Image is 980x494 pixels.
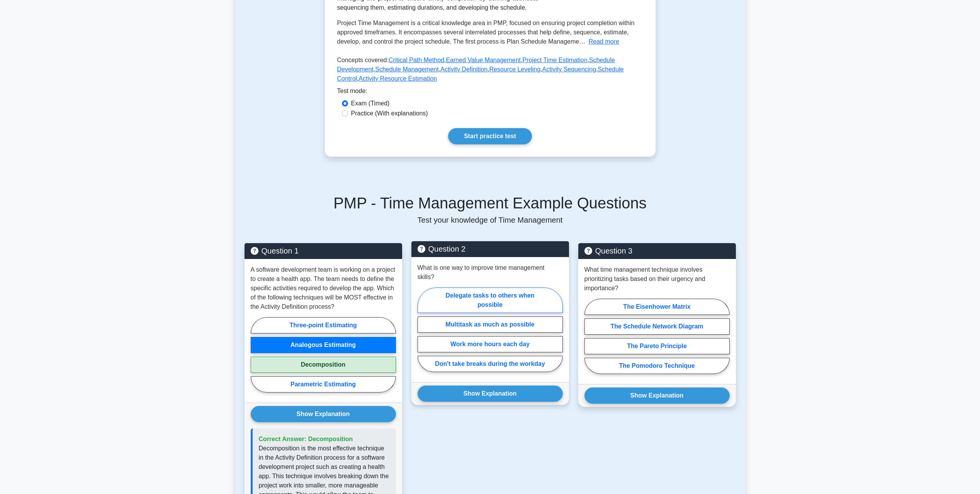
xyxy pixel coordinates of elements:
[584,338,730,354] label: The Pareto Principle
[584,358,730,374] label: The Pomodoro Technique
[351,99,390,108] label: Exam (Timed)
[584,265,730,293] p: What time management technique involves prioritizing tasks based on their urgency and importance?
[251,337,396,353] label: Analogous Estimating
[337,20,635,45] span: Project Time Management is a critical knowledge area in PMP, focused on ensuring project completi...
[589,37,619,46] button: Read more
[251,265,396,311] p: A software development team is working on a project to create a health app. The team needs to def...
[251,376,396,392] label: Parametric Estimating
[251,246,396,255] h5: Question 1
[351,109,428,118] label: Practice (With explanations)
[418,386,563,402] button: Show Explanation
[542,66,596,73] a: Activity Sequencing
[418,263,563,282] p: What is one way to improve time management skills?
[522,57,587,63] a: Project Time Estimation
[245,194,736,212] h5: PMP - Time Management Example Questions
[245,215,736,225] p: Test your knowledge of Time Management
[448,128,532,144] a: Start practice test
[584,299,730,315] label: The Eisenhower Matrix
[251,317,396,333] label: Three-point Estimating
[359,75,437,82] a: Activity Resource Estimation
[418,244,563,254] h5: Question 2
[584,387,730,404] button: Show Explanation
[337,56,643,86] p: Concepts covered: , , , , , , , , ,
[337,86,643,99] div: Test mode:
[489,66,541,73] a: Resource Leveling
[418,288,563,313] label: Delegate tasks to others when possible
[259,436,353,442] span: Correct Answer: Decomposition
[418,336,563,352] label: Work more hours each day
[418,356,563,372] label: Don't take breaks during the workday
[337,57,615,73] a: Schedule Development
[375,66,439,73] a: Schedule Management
[446,57,521,63] a: Earned Value Management
[389,57,444,63] a: Critical Path Method
[251,357,396,373] label: Decomposition
[251,406,396,422] button: Show Explanation
[584,318,730,335] label: The Schedule Network Diagram
[440,66,487,73] a: Activity Definition
[584,246,730,255] h5: Question 3
[418,316,563,333] label: Multitask as much as possible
